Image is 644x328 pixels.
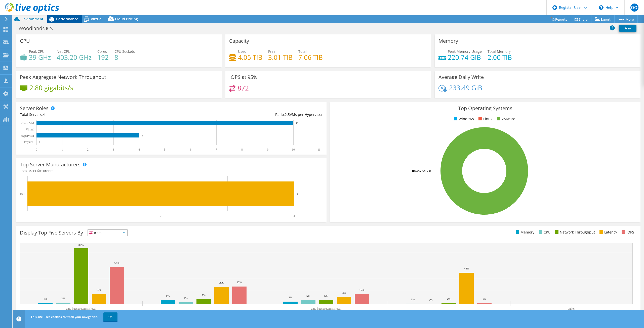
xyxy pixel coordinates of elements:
text: 0 [36,148,37,151]
span: IOPS [88,230,127,236]
text: ams-hqesx05.amsty.local [66,307,97,310]
a: Reports [547,15,571,23]
h4: 403.20 GHz [57,55,92,60]
text: 0% [411,298,415,301]
text: 86% [78,243,84,246]
text: 4 [293,214,295,218]
text: Dell [20,192,25,196]
li: IOPS [620,229,634,235]
li: Latency [598,229,617,235]
span: Total Memory [488,49,511,54]
h4: 8 [114,55,135,60]
span: Net CPU [57,49,70,54]
text: 2 [160,214,162,218]
text: 9 [267,148,268,151]
text: 2% [184,297,188,300]
text: 0 [39,141,40,143]
a: Print [619,25,636,32]
h4: 39 GHz [29,55,51,60]
text: 3 [113,148,114,151]
text: 4 [297,192,298,195]
h1: Woodlands ICS [16,26,61,31]
h3: Average Daily Write [438,74,484,80]
li: Linux [477,116,492,122]
h3: IOPS at 95% [229,74,257,80]
span: Peak Memory Usage [448,49,482,54]
h4: 7.06 TiB [298,55,323,60]
h4: Total Manufacturers: [20,168,323,174]
text: 4 [138,148,140,151]
text: 48% [464,267,469,270]
text: 11 [317,148,320,151]
span: This site uses cookies to track your navigation. [31,315,98,319]
div: Total Servers: [20,112,171,117]
text: 0 [39,128,40,131]
a: OK [103,312,117,321]
text: 26% [219,281,224,284]
span: 4 [43,112,45,117]
li: VMware [496,116,515,122]
svg: \n [599,5,603,10]
a: Export [591,15,615,23]
text: 15% [359,288,364,291]
span: CPU Sockets [114,49,135,54]
h4: 4.05 TiB [238,55,262,60]
text: 2% [61,297,65,300]
h4: 233.49 GiB [449,85,482,90]
span: Environment [21,17,44,21]
h4: 2.00 TiB [488,55,512,60]
span: Used [238,49,247,54]
span: OO [630,4,638,12]
text: 0% [429,298,433,301]
a: Share [571,15,591,23]
h3: Top Operating Systems [334,106,637,111]
text: 0 [27,214,28,218]
h4: 192 [97,55,109,60]
text: 1% [44,297,47,300]
text: 8 [241,148,243,151]
text: 10 [296,122,298,124]
span: Peak CPU [29,49,45,54]
span: Free [268,49,275,54]
h3: Memory [438,38,458,44]
text: 7 [216,148,217,151]
text: 3 [227,214,228,218]
span: Cores [97,49,107,54]
text: 6 [190,148,191,151]
text: 6% [324,294,328,297]
text: 10 [292,148,295,151]
text: Other [568,307,575,310]
text: 2 [87,148,89,151]
span: Total [298,49,307,54]
text: 1 [93,214,95,218]
tspan: 100.0% [412,169,421,173]
span: Virtual [91,17,102,21]
text: 2% [447,297,451,300]
h3: Capacity [229,38,249,44]
text: 6% [166,294,170,297]
div: Ratio: VMs per Hypervisor [171,112,323,117]
h4: 220.74 GiB [448,55,482,60]
text: Hypervisor [21,134,34,137]
h4: 2.80 gigabits/s [29,85,73,90]
text: 5 [164,148,166,151]
text: 6% [306,294,310,297]
text: Virtual [26,128,34,131]
span: 1 [52,168,54,173]
h3: Peak Aggregate Network Throughput [20,74,106,80]
h3: Server Roles [20,106,49,111]
text: 3% [289,296,292,299]
h4: 872 [237,85,249,91]
text: 1 [61,148,63,151]
text: ams-hqesx03.amsty.local [311,307,342,310]
text: 57% [114,261,119,264]
text: 15% [96,288,101,291]
li: Memory [514,229,534,235]
li: CPU [538,229,550,235]
text: 27% [237,281,242,284]
tspan: ESXi 7.0 [421,169,431,173]
text: 7% [202,294,206,297]
li: Windows [453,116,474,122]
text: 1% [482,297,486,300]
text: Physical [24,140,34,144]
